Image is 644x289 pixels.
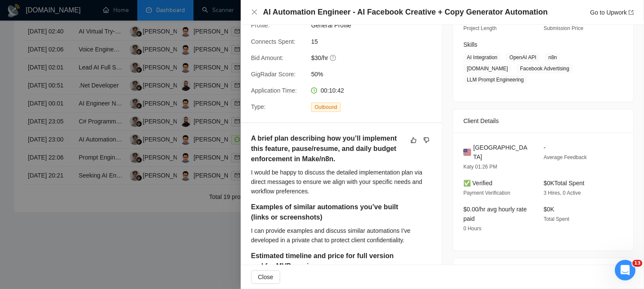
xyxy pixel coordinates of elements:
[251,103,266,110] span: Type:
[411,137,417,144] span: like
[311,53,440,63] span: $30/hr
[544,154,587,160] span: Average Feedback
[311,37,440,46] span: 15
[463,41,478,48] span: Skills
[251,54,284,61] span: Bid Amount:
[251,270,280,284] button: Close
[311,87,317,93] span: clock-circle
[545,53,560,62] span: n8n
[544,216,569,222] span: Total Spent
[251,251,405,271] h5: Estimated timeline and price for full version and for MVP version
[251,71,296,78] span: GigRadar Score:
[517,64,573,73] span: Facebook Advertising
[251,226,432,245] div: I can provide examples and discuss similar automations I've developed in a private chat to protec...
[544,180,584,187] span: $0K Total Spent
[463,64,511,73] span: [DOMAIN_NAME]
[463,206,527,222] span: $0.00/hr avg hourly rate paid
[251,202,405,223] h5: Examples of similar automations you’ve built (links or screenshots)
[463,109,623,132] div: Client Details
[251,133,405,164] h5: A brief plan describing how you’ll implement this feature, pause/resume, and daily budget enforce...
[629,10,634,15] span: export
[473,143,530,162] span: [GEOGRAPHIC_DATA]
[251,38,296,45] span: Connects Spent:
[544,144,546,151] span: -
[421,135,432,145] button: dislike
[463,226,481,232] span: 0 Hours
[544,206,554,213] span: $0K
[463,25,496,31] span: Project Length
[251,9,258,16] button: Close
[408,135,419,145] button: like
[463,53,501,62] span: AI Integration
[632,260,642,267] span: 13
[544,25,584,31] span: Submission Price
[463,258,623,281] div: Job Description
[258,272,273,282] span: Close
[544,190,581,196] span: 3 Hires, 0 Active
[311,21,440,30] span: General Profile
[463,190,510,196] span: Payment Verification
[463,164,497,170] span: Katy 01:26 PM
[320,87,344,94] span: 00:10:42
[590,9,634,16] a: Go to Upworkexport
[251,168,432,196] div: I would be happy to discuss the detailed implementation plan via direct messages to ensure we ali...
[463,180,493,187] span: ✅ Verified
[251,22,270,29] span: Profile:
[463,148,471,157] img: 🇺🇸
[330,54,337,61] span: question-circle
[251,9,258,15] span: close
[263,7,548,18] h4: AI Automation Engineer - AI Facebook Creative + Copy Generator Automation
[311,102,341,112] span: Outbound
[615,260,635,280] iframe: Intercom live chat
[311,69,440,79] span: 50%
[251,87,297,94] span: Application Time:
[423,137,429,144] span: dislike
[463,75,527,84] span: LLM Prompt Engineering
[506,53,540,62] span: OpenAI API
